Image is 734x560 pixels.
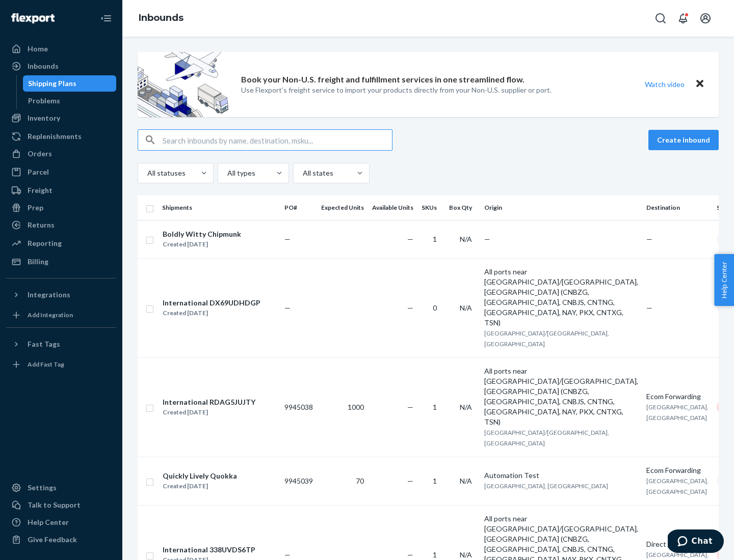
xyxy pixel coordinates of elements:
div: Returns [28,220,55,230]
span: — [407,303,413,312]
span: 0 [433,303,437,312]
span: — [646,303,652,312]
span: 1 [433,477,437,485]
div: Add Integration [28,311,73,319]
div: Inventory [28,113,60,123]
div: Replenishments [28,131,82,142]
span: — [284,235,291,243]
th: Expected Units [317,195,368,220]
div: Parcel [28,167,49,177]
div: Prep [28,203,43,213]
button: Open Search Box [650,8,671,29]
a: Freight [6,182,116,199]
span: N/A [460,477,472,485]
span: 70 [356,477,364,485]
div: Quickly Lively Quokka [163,471,237,481]
a: Parcel [6,164,116,180]
span: [GEOGRAPHIC_DATA], [GEOGRAPHIC_DATA] [646,403,709,422]
a: Add Integration [6,307,116,323]
div: Integrations [28,290,70,300]
div: International DX69UDHDGP [163,298,260,308]
div: Direct [646,539,709,549]
button: Give Feedback [6,531,116,548]
div: Inbounds [28,61,59,71]
span: 1 [433,403,437,411]
span: — [407,403,413,411]
div: Automation Test [484,470,638,481]
button: Integrations [6,287,116,303]
span: — [484,235,490,243]
a: Add Fast Tag [6,356,116,373]
a: Billing [6,254,116,270]
button: Talk to Support [6,497,116,513]
button: Open notifications [673,8,693,29]
a: Shipping Plans [23,75,117,92]
a: Orders [6,146,116,162]
th: Available Units [368,195,417,220]
a: Problems [23,93,117,109]
ol: breadcrumbs [130,4,192,33]
iframe: Opens a widget where you can chat to one of our agents [668,529,724,555]
input: Search inbounds by name, destination, msku... [163,130,392,150]
th: Destination [642,195,713,220]
div: Problems [28,96,60,106]
span: — [284,303,291,312]
div: Ecom Forwarding [646,391,709,402]
div: International RDAG5JUJTY [163,397,255,407]
td: 9945038 [280,357,317,457]
a: Prep [6,200,116,216]
span: [GEOGRAPHIC_DATA], [GEOGRAPHIC_DATA] [646,477,709,495]
div: All ports near [GEOGRAPHIC_DATA]/[GEOGRAPHIC_DATA], [GEOGRAPHIC_DATA] (CNBZG, [GEOGRAPHIC_DATA], ... [484,267,638,328]
button: Fast Tags [6,336,116,352]
a: Settings [6,480,116,496]
span: [GEOGRAPHIC_DATA]/[GEOGRAPHIC_DATA], [GEOGRAPHIC_DATA] [484,329,609,348]
div: Created [DATE] [163,407,255,417]
span: N/A [460,550,472,559]
input: All types [226,168,227,178]
span: N/A [460,235,472,243]
img: Flexport logo [11,13,55,23]
div: Shipping Plans [28,78,76,89]
button: Close Navigation [96,8,116,29]
span: — [407,235,413,243]
div: Billing [28,257,48,267]
div: Home [28,44,48,54]
div: Boldly Witty Chipmunk [163,229,241,239]
div: International 338UVDS6TP [163,545,255,555]
span: [GEOGRAPHIC_DATA]/[GEOGRAPHIC_DATA], [GEOGRAPHIC_DATA] [484,429,609,447]
button: Watch video [638,77,691,92]
span: — [646,235,652,243]
button: Help Center [714,254,734,306]
a: Inventory [6,110,116,126]
span: N/A [460,403,472,411]
button: Close [693,77,706,92]
span: — [407,550,413,559]
div: Settings [28,483,57,493]
div: Orders [28,149,52,159]
th: Origin [480,195,642,220]
div: Fast Tags [28,339,60,349]
th: Box Qty [445,195,480,220]
a: Inbounds [6,58,116,74]
div: Add Fast Tag [28,360,64,369]
p: Book your Non-U.S. freight and fulfillment services in one streamlined flow. [241,74,525,86]
input: All statuses [146,168,147,178]
div: Created [DATE] [163,481,237,491]
a: Inbounds [139,12,183,23]
button: Create inbound [648,130,719,150]
a: Replenishments [6,128,116,145]
td: 9945039 [280,457,317,505]
span: 1 [433,235,437,243]
span: 1 [433,550,437,559]
th: Shipments [158,195,280,220]
div: Talk to Support [28,500,81,510]
th: PO# [280,195,317,220]
div: Created [DATE] [163,239,241,249]
span: — [284,550,291,559]
span: [GEOGRAPHIC_DATA], [GEOGRAPHIC_DATA] [484,482,608,490]
span: 1000 [348,403,364,411]
span: — [407,477,413,485]
div: Reporting [28,238,62,248]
